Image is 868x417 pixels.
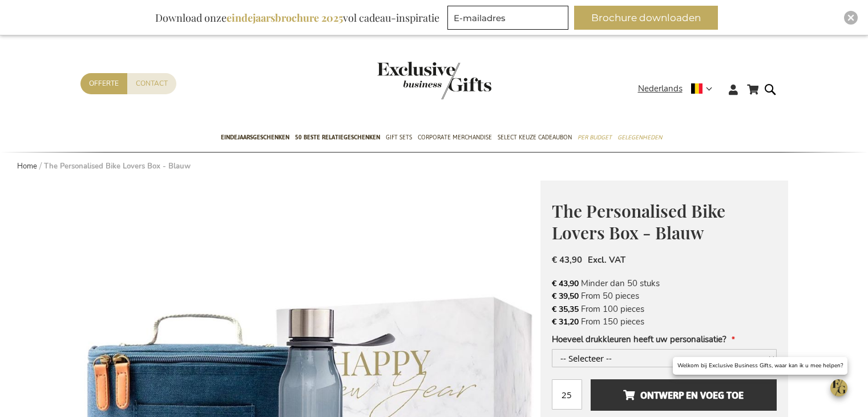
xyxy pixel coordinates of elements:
[638,82,720,95] div: Nederlands
[44,161,191,171] strong: The Personalised Bike Lovers Box - Blauw
[847,14,854,21] img: Close
[552,277,777,290] li: Minder dan 50 stuks
[552,316,579,327] span: € 31,20
[227,11,343,25] b: eindejaarsbrochure 2025
[418,131,492,143] span: Corporate Merchandise
[552,290,777,302] li: From 50 pieces
[623,386,744,404] span: Ontwerp en voeg toe
[574,6,718,30] button: Brochure downloaden
[552,379,582,410] input: Aantal
[552,315,777,328] li: From 150 pieces
[447,6,572,33] form: marketing offers and promotions
[578,131,612,143] span: Per Budget
[80,73,127,94] a: Offerte
[552,278,579,289] span: € 43,90
[552,334,726,345] span: Hoeveel drukkleuren heeft uw personalisatie?
[552,291,579,302] span: € 39,50
[844,11,858,25] div: Close
[638,82,683,95] span: Nederlands
[150,6,445,30] div: Download onze vol cadeau-inspiratie
[498,131,572,143] span: Select Keuze Cadeaubon
[552,303,777,315] li: From 100 pieces
[552,199,725,244] span: The Personalised Bike Lovers Box - Blauw
[377,62,434,99] a: store logo
[588,254,625,266] span: Excl. VAT
[127,73,176,94] a: Contact
[17,161,37,171] a: Home
[221,131,289,143] span: Eindejaarsgeschenken
[447,6,568,30] input: E-mailadres
[552,254,582,266] span: € 43,90
[295,131,380,143] span: 50 beste relatiegeschenken
[377,62,491,99] img: Exclusive Business gifts logo
[552,304,579,315] span: € 35,35
[591,379,776,411] button: Ontwerp en voeg toe
[386,131,412,143] span: Gift Sets
[617,131,662,143] span: Gelegenheden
